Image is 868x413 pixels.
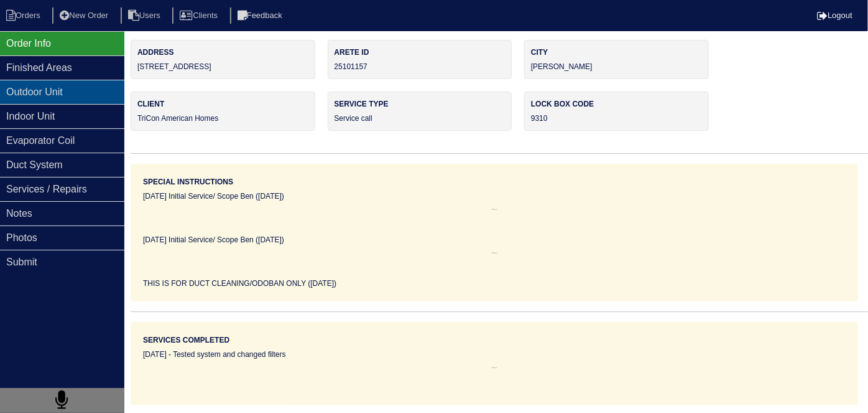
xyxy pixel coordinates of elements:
[524,40,709,79] div: [PERSON_NAME]
[143,349,846,360] div: [DATE] - Tested system and changed filters
[52,7,118,24] li: New Order
[172,7,228,24] li: Clients
[328,92,512,131] div: Service call
[143,234,846,245] div: [DATE] Initial Service/ Scope Ben ([DATE])
[52,11,118,20] a: New Order
[335,47,506,58] label: Arete ID
[524,92,709,131] div: 9310
[121,7,170,24] li: Users
[137,47,308,58] label: Address
[131,40,315,79] div: [STREET_ADDRESS]
[121,11,170,20] a: Users
[143,335,229,346] label: Services Completed
[137,98,308,110] label: Client
[335,98,506,110] label: Service Type
[817,11,852,20] a: Logout
[143,278,846,289] div: THIS IS FOR DUCT CLEANING/ODOBAN ONLY ([DATE])
[143,176,233,188] label: Special Instructions
[143,191,846,202] div: [DATE] Initial Service/ Scope Ben ([DATE])
[531,98,702,110] label: Lock box code
[131,92,315,131] div: TriCon American Homes
[328,40,512,79] div: 25101157
[531,47,702,58] label: City
[230,7,292,24] li: Feedback
[172,11,228,20] a: Clients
